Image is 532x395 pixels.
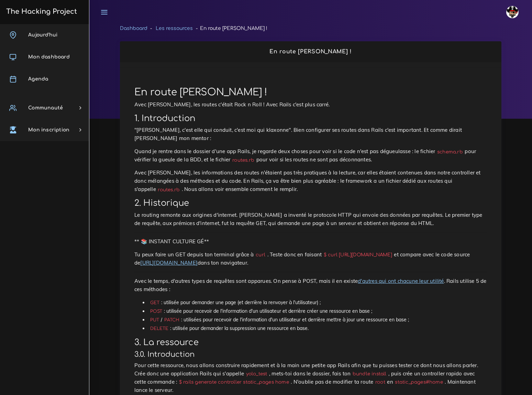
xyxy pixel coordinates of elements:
[148,308,164,315] code: POST
[506,6,519,18] img: avatar
[134,211,487,227] p: Le routing remonte aux origines d'internet. [PERSON_NAME] a inventé le protocole HTTP qui envoie ...
[254,251,267,258] code: curl
[134,126,487,142] p: "[PERSON_NAME], c'est elle qui conduit, c'est moi qui klaxonne". Bien configurer ses routes dans ...
[134,277,487,293] p: Avec le temps, d'autres types de requêtes sont apparues. On pense à POST, mais il en existe . Rai...
[193,24,267,33] li: En route [PERSON_NAME] !
[134,87,487,98] h1: En route [PERSON_NAME] !
[28,32,57,38] span: Aujourd'hui
[134,147,487,164] p: Quand je rentre dans le dossier d'une app Rails, je regarde deux choses pour voir si le code n'es...
[358,278,444,284] a: d'autres qui ont chacune leur utilité
[28,76,48,82] span: Agenda
[177,378,291,386] code: $ rails generate controller static_pages home
[393,378,445,386] code: static_pages#home
[134,350,487,359] h3: 3.0. Introduction
[4,8,77,15] h3: The Hacking Project
[28,127,69,132] span: Mon inscription
[162,317,181,323] code: PATCH
[134,100,487,109] p: Avec [PERSON_NAME], les routes c'était Rock n Roll ! Avec Rails c'est plus carré.
[148,299,161,306] code: GET
[244,370,269,377] code: yolo_test
[148,298,487,307] li: : utilisée pour demander une page (et derrière la renvoyer à l'utilisateur) ;
[351,370,388,377] code: bundle install
[373,378,387,386] code: root
[231,157,256,164] code: routes.rb
[435,148,465,156] code: schema.rb
[134,237,487,246] p: ** 📚 INSTANT CULTURE GÉ**
[134,250,487,267] p: Tu peux faire un GET depuis ton terminal grâce à . Teste donc en faisant et compare avec le code ...
[127,49,494,55] h2: En route [PERSON_NAME] !
[148,324,487,333] li: : utilisée pour demander la suppression une ressource en base.
[148,325,170,332] code: DELETE
[148,307,487,316] li: : utilisée pour recevoir de l'information d'un utilisateur et derrière créer une ressource en base ;
[322,251,394,258] code: $ curl [URL][DOMAIN_NAME]
[148,317,161,323] code: PUT
[156,26,193,31] a: Les ressources
[134,361,487,394] p: Pour cette ressource, nous allons construire rapidement et à la main une petite app Rails afin qu...
[134,338,487,348] h2: 3. La ressource
[140,259,198,266] a: [URL][DOMAIN_NAME]
[134,169,487,193] p: Avec [PERSON_NAME], les informations des routes n'étaient pas très pratiques à la lecture, car el...
[134,114,487,124] h2: 1. Introduction
[28,105,63,110] span: Communauté
[148,316,487,324] li: / : utilisées pour recevoir de l'information d'un utilisateur et derrière mettre à jour une resso...
[120,26,147,31] a: Dashboard
[156,186,182,193] code: routes.rb
[28,54,70,60] span: Mon dashboard
[134,198,487,208] h2: 2. Historique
